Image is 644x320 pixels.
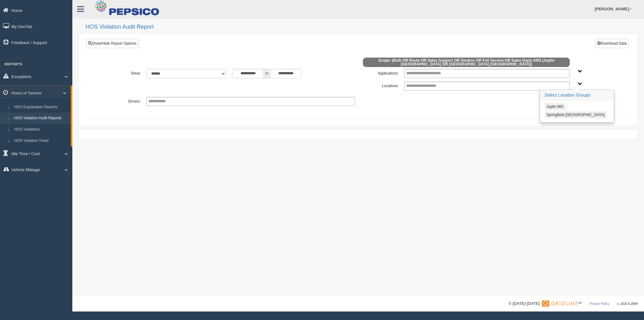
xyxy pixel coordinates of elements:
[545,103,565,110] button: Joplin MO
[100,97,143,104] label: Drivers
[86,39,138,48] a: Show/Hide Report Options
[11,113,71,124] a: HOS Violation Audit Reports
[508,300,638,307] div: © [DATE]-[DATE] - ™
[11,102,71,113] a: HOS Explanation Reports
[540,90,613,100] h3: Select Location Groups
[11,135,71,147] a: HOS Violation Trend
[358,69,401,76] label: Applications
[590,302,609,306] a: Privacy Policy
[542,300,578,307] img: Gridline
[617,302,638,306] span: v. 2025.6.2844
[264,69,270,78] span: to
[100,69,143,76] label: Show
[363,58,570,67] span: Scope: (Bulk OR Route OR Sales Support OR Geobox OR Full Service OR Sales Dept) AND (Joplin [GEOG...
[358,81,401,89] label: Locations
[11,124,71,135] a: HOS Violations
[545,111,607,118] button: Springfield [GEOGRAPHIC_DATA]
[86,24,638,30] h2: HOS Violation Audit Report
[595,39,629,48] button: Download Data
